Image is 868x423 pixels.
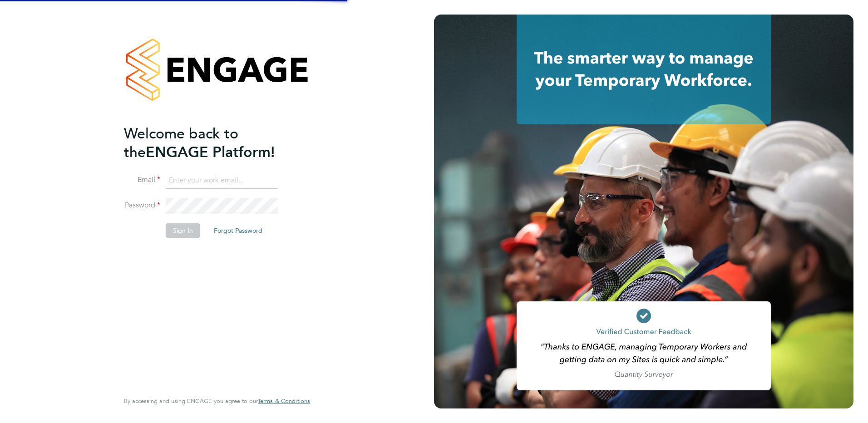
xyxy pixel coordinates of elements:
h2: ENGAGE Platform! [124,124,301,162]
button: Forgot Password [207,223,270,238]
label: Email [124,175,160,185]
button: Sign In [166,223,200,238]
label: Password [124,201,160,210]
input: Enter your work email... [166,172,278,189]
span: By accessing and using ENGAGE you agree to our [124,397,310,405]
span: Welcome back to the [124,125,238,161]
a: Terms & Conditions [258,398,310,405]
